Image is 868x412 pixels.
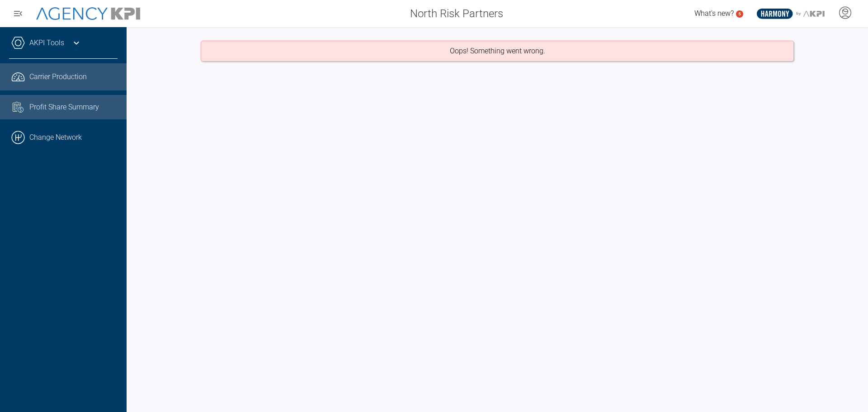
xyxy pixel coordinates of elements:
text: 5 [738,11,741,16]
span: Carrier Production [29,71,87,82]
p: Oops! Something went wrong. [450,46,545,57]
span: Profit Share Summary [29,102,99,113]
a: 5 [736,10,743,18]
a: AKPI Tools [29,38,64,48]
span: What's new? [694,9,734,18]
img: AgencyKPI [36,7,140,20]
span: North Risk Partners [410,5,503,22]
